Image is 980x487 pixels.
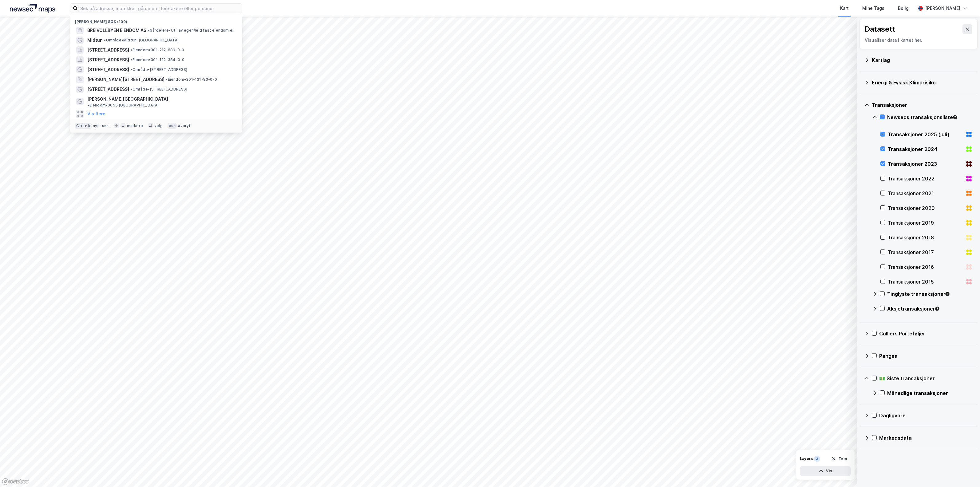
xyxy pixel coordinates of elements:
div: Transaksjoner 2016 [888,263,963,271]
span: Eiendom • 301-131-83-0-0 [166,77,217,82]
span: [STREET_ADDRESS] [87,66,129,73]
div: Tinglyste transaksjoner [887,290,973,298]
div: Energi & Fysisk Klimarisiko [872,79,973,86]
button: Tøm [827,454,851,464]
div: Transaksjoner 2020 [888,204,963,212]
div: Datasett [865,24,895,34]
div: Transaksjoner 2017 [888,249,963,256]
div: Kartlag [872,56,973,64]
div: markere [127,123,143,128]
div: avbryt [178,123,191,128]
div: Transaksjoner 2015 [888,278,963,285]
div: esc [168,123,177,129]
button: Vis [800,466,851,476]
span: Område • Midtun, [GEOGRAPHIC_DATA] [104,38,179,43]
div: Bolig [898,5,909,12]
div: nytt søk [93,123,109,128]
span: [STREET_ADDRESS] [87,46,129,54]
span: • [130,87,132,91]
img: logo.a4113a55bc3d86da70a041830d287a7e.svg [10,4,55,13]
span: Område • [STREET_ADDRESS] [130,67,187,72]
div: Transaksjoner 2018 [888,234,963,241]
div: Transaksjoner 2023 [888,160,963,168]
span: [STREET_ADDRESS] [87,86,129,93]
div: Newsecs transaksjonsliste [887,114,973,121]
span: Eiendom • 301-212-689-0-0 [130,48,184,52]
span: • [166,77,168,82]
span: [PERSON_NAME][GEOGRAPHIC_DATA] [87,95,168,103]
span: • [130,67,132,72]
span: [STREET_ADDRESS] [87,56,129,64]
span: Eiendom • 0655 [GEOGRAPHIC_DATA] [87,103,159,108]
div: Dagligvare [879,412,973,419]
div: Mine Tags [862,5,884,12]
div: Tooltip anchor [945,291,950,297]
div: Transaksjoner 2025 (juli) [888,131,963,138]
span: Midtun [87,37,103,44]
div: Kart [840,5,849,12]
div: Layers [800,456,813,461]
span: BREIVOLLBYEN EIENDOM AS [87,27,146,34]
span: [PERSON_NAME][STREET_ADDRESS] [87,76,164,83]
input: Søk på adresse, matrikkel, gårdeiere, leietakere eller personer [78,4,242,13]
div: Tooltip anchor [952,114,958,120]
button: Vis flere [87,110,105,118]
span: • [130,57,132,62]
div: [PERSON_NAME] søk (100) [70,14,242,25]
span: Område • [STREET_ADDRESS] [130,87,187,92]
div: Visualiser data i kartet her. [865,37,972,44]
span: • [104,38,106,42]
div: Markedsdata [879,434,973,442]
a: Mapbox homepage [2,478,29,485]
div: Aksjetransaksjoner [887,305,973,312]
div: 💵 Siste transaksjoner [879,375,973,382]
div: Transaksjoner 2024 [888,145,963,153]
div: Ctrl + k [75,123,92,129]
div: velg [154,123,163,128]
div: [PERSON_NAME] [925,5,960,12]
div: Månedlige transaksjoner [887,389,973,397]
span: • [148,28,149,33]
div: Colliers Porteføljer [879,330,973,337]
iframe: Chat Widget [949,458,980,487]
div: Pangea [879,352,973,360]
span: Gårdeiere • Utl. av egen/leid fast eiendom el. [148,28,234,33]
div: Transaksjoner 2021 [888,190,963,197]
span: • [130,48,132,52]
span: Eiendom • 301-122-384-0-0 [130,57,184,62]
div: Transaksjoner 2022 [888,175,963,182]
div: Tooltip anchor [935,306,940,311]
div: Transaksjoner [872,101,973,109]
div: 3 [814,456,820,462]
div: Transaksjoner 2019 [888,219,963,226]
span: • [87,103,89,107]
